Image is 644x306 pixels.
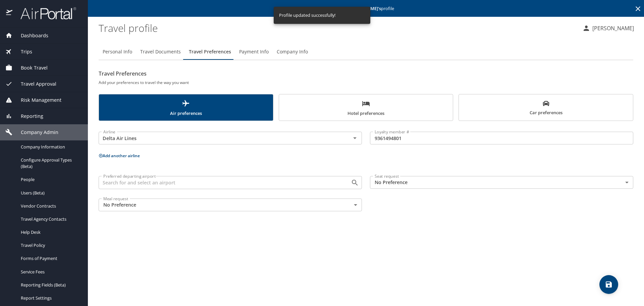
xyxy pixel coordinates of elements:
span: Book Travel [12,64,48,72]
h6: Add your preferences to travel the way you want [99,79,633,86]
img: airportal-logo.png [13,7,76,20]
span: Users (Beta) [21,190,80,196]
span: Company Admin [12,129,58,136]
span: Travel Policy [21,242,80,249]
span: Risk Management [12,96,61,104]
span: Vendor Contracts [21,203,80,209]
span: Personal Info [103,48,132,56]
span: Car preferences [463,100,629,117]
span: Air preferences [103,99,269,117]
span: Service Fees [21,269,80,275]
div: No Preference [99,199,362,211]
span: Forms of Payment [21,255,80,262]
button: [PERSON_NAME] [580,22,637,34]
span: Report Settings [21,295,80,301]
button: Open [350,178,360,187]
input: Select an Airline [101,134,340,142]
span: Travel Approval [12,80,56,88]
span: People [21,176,80,183]
span: Help Desk [21,229,80,235]
span: Travel Agency Contacts [21,216,80,222]
div: Profile updated successfully! [279,9,335,22]
span: Company Information [21,144,80,150]
p: Editing profile [90,6,642,11]
span: Payment Info [239,48,269,56]
h1: Travel profile [99,17,577,38]
span: Reporting Fields (Beta) [21,282,80,288]
h2: Travel Preferences [99,68,633,79]
div: scrollable force tabs example [99,94,633,121]
span: Travel Documents [140,48,181,56]
img: icon-airportal.png [6,7,13,20]
span: Configure Approval Types (Beta) [21,157,80,170]
button: Add another airline [99,153,140,159]
button: save [599,275,618,294]
div: Profile [99,44,633,60]
span: Reporting [12,113,43,120]
span: Travel Preferences [189,48,231,56]
span: Hotel preferences [283,99,449,117]
p: [PERSON_NAME] [590,24,634,32]
span: Trips [12,48,32,55]
input: Search for and select an airport [101,178,340,187]
button: Open [350,133,360,143]
div: No Preference [370,176,633,189]
span: Dashboards [12,32,48,39]
span: Company Info [277,48,308,56]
